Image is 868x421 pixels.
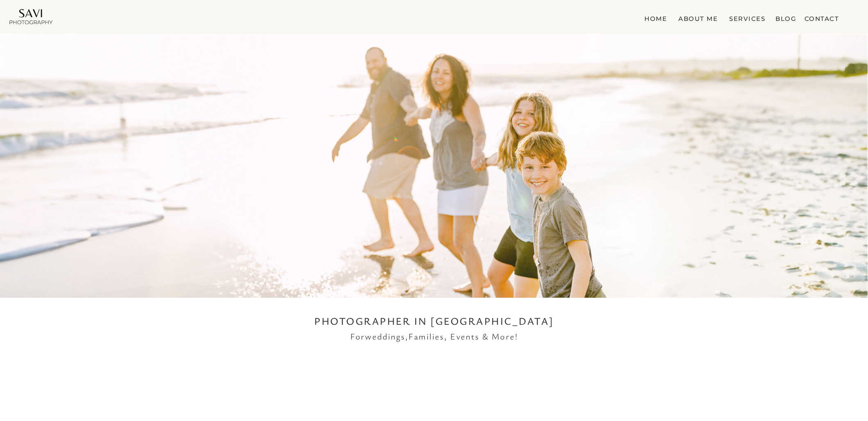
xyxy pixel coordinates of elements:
a: home [642,13,667,21]
a: contact [804,13,839,21]
h1: Photographer in [GEOGRAPHIC_DATA] [293,313,575,327]
a: about me [674,13,718,21]
a: weddings [365,330,405,342]
h2: for , , Events & more! [304,331,565,351]
a: Services [727,13,767,21]
a: Families [408,330,444,342]
a: blog [774,13,796,21]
